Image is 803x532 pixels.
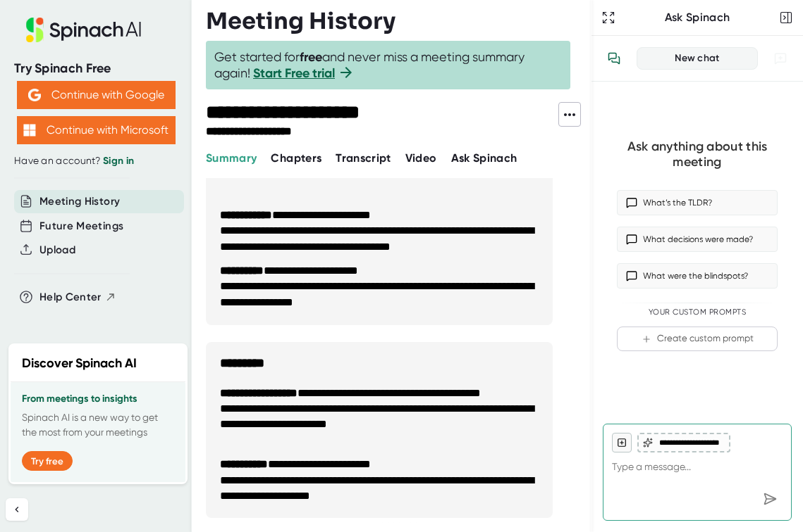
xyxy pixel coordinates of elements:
[757,486,783,512] div: Send message
[206,151,257,165] span: Summary
[22,393,174,405] h3: From meetings to insights
[617,139,778,170] div: Ask anything about this meeting
[22,354,137,373] h2: Discover Spinach AI
[776,8,796,27] button: Close conversation sidebar
[39,289,116,305] button: Help Center
[14,61,178,77] div: Try Spinach Free
[28,89,41,101] img: Aehbyd4JwY73AAAAAElFTkSuQmCC
[617,227,778,252] button: What decisions were made?
[39,218,123,234] button: Future Meetings
[14,155,178,167] div: Have an account?
[6,498,28,521] button: Collapse sidebar
[22,410,174,440] p: Spinach AI is a new way to get the most from your meetings
[617,263,778,289] button: What were the blindspots?
[17,81,176,109] button: Continue with Google
[39,242,75,258] button: Upload
[617,327,778,351] button: Create custom prompt
[22,451,73,471] button: Try free
[646,52,749,65] div: New chat
[206,8,396,34] h3: Meeting History
[39,194,120,210] button: Meeting History
[336,151,391,165] span: Transcript
[599,8,618,27] button: Expand to Ask Spinach page
[618,11,776,25] div: Ask Spinach
[451,151,517,165] span: Ask Spinach
[600,44,628,72] button: View conversation history
[39,289,102,305] span: Help Center
[405,150,437,167] button: Video
[451,150,517,167] button: Ask Spinach
[405,151,437,165] span: Video
[103,155,134,167] a: Sign in
[617,308,778,317] div: Your Custom Prompts
[214,49,562,81] span: Get started for and never miss a meeting summary again!
[336,150,391,167] button: Transcript
[253,65,335,81] a: Start Free trial
[271,151,321,165] span: Chapters
[206,150,257,167] button: Summary
[17,116,176,144] button: Continue with Microsoft
[300,49,322,65] b: free
[271,150,321,167] button: Chapters
[617,190,778,215] button: What’s the TLDR?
